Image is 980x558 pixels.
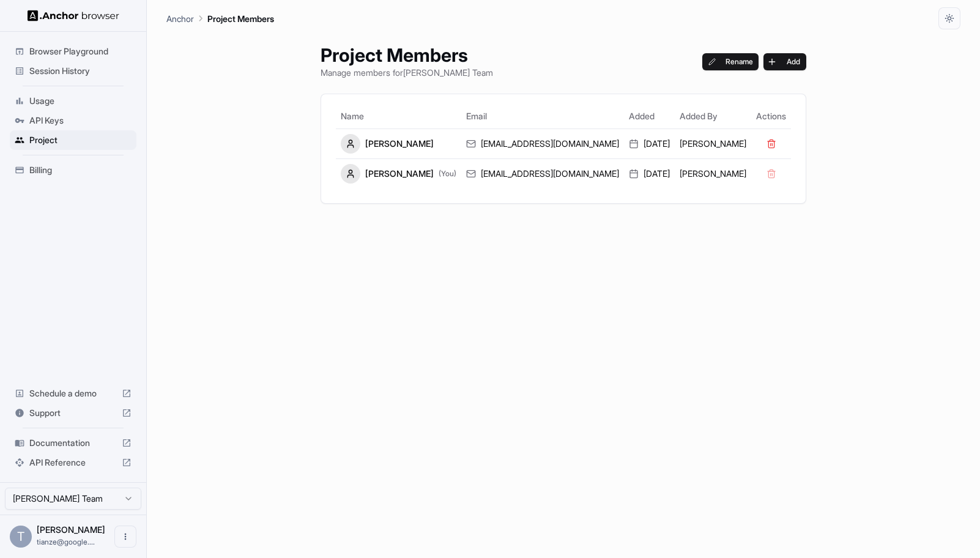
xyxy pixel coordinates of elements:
[10,160,136,180] div: Billing
[166,12,194,25] p: Anchor
[29,387,117,400] span: Schedule a demo
[10,453,136,472] div: API Reference
[321,44,493,66] h1: Project Members
[321,66,493,79] p: Manage members for [PERSON_NAME] Team
[114,526,136,548] button: Open menu
[10,403,136,423] div: Support
[29,456,117,469] span: API Reference
[10,61,136,81] div: Session History
[629,138,670,150] div: [DATE]
[29,134,132,146] span: Project
[341,164,456,184] div: [PERSON_NAME]
[702,53,759,70] button: Rename
[29,65,132,77] span: Session History
[624,104,675,128] th: Added
[336,104,461,128] th: Name
[629,168,670,180] div: [DATE]
[10,42,136,61] div: Browser Playground
[29,114,132,127] span: API Keys
[675,158,751,188] td: [PERSON_NAME]
[10,111,136,130] div: API Keys
[675,128,751,158] td: [PERSON_NAME]
[29,45,132,58] span: Browser Playground
[207,12,274,25] p: Project Members
[166,12,274,25] nav: breadcrumb
[10,433,136,453] div: Documentation
[10,384,136,403] div: Schedule a demo
[10,526,32,548] div: T
[29,407,117,419] span: Support
[341,134,456,154] div: [PERSON_NAME]
[29,95,132,107] span: Usage
[466,168,619,180] div: [EMAIL_ADDRESS][DOMAIN_NAME]
[29,437,117,449] span: Documentation
[10,130,136,150] div: Project
[37,524,105,535] span: Tianze Shi
[675,104,751,128] th: Added By
[29,164,132,176] span: Billing
[37,537,95,546] span: tianze@google.com
[10,91,136,111] div: Usage
[763,53,806,70] button: Add
[466,138,619,150] div: [EMAIL_ADDRESS][DOMAIN_NAME]
[751,104,791,128] th: Actions
[439,169,456,179] span: (You)
[28,10,119,21] img: Anchor Logo
[461,104,624,128] th: Email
